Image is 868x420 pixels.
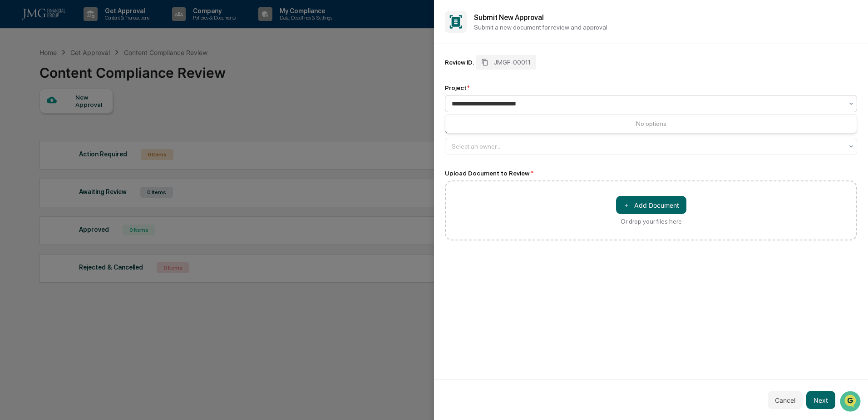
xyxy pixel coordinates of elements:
[623,201,630,210] span: ＋
[9,19,165,34] p: How can we help?
[9,115,16,123] div: 🖐️
[90,154,110,161] span: Pylon
[621,218,682,225] div: Or drop your files here
[9,70,25,86] img: 1746055101610-c473b297-6a78-478c-a979-82029cc54cd1
[768,391,803,409] button: Cancel
[1,1,22,22] button: Open customer support
[62,111,116,127] a: 🗄️Attestations
[18,132,57,141] span: Data Lookup
[445,170,857,177] div: Upload Document to Review
[9,133,16,140] div: 🔎
[5,128,61,145] a: 🔎Data Lookup
[64,154,110,161] a: Powered byPylon
[18,115,59,124] span: Preclearance
[494,59,531,66] span: JMGF-00011
[445,116,857,131] div: No options
[1,3,22,20] img: f2157a4c-a0d3-4daa-907e-bb6f0de503a5-1751232295721
[445,59,474,66] div: Review ID:
[806,391,835,409] button: Next
[474,24,857,31] p: Submit a new document for review and approval
[474,13,857,22] h2: Submit New Approval
[75,115,113,124] span: Attestations
[445,84,470,91] div: Project
[5,111,62,127] a: 🖐️Preclearance
[616,196,686,214] button: Or drop your files here
[66,115,73,123] div: 🗄️
[31,79,115,86] div: We're available if you need us!
[154,72,165,83] button: Start new chat
[31,70,149,79] div: Start new chat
